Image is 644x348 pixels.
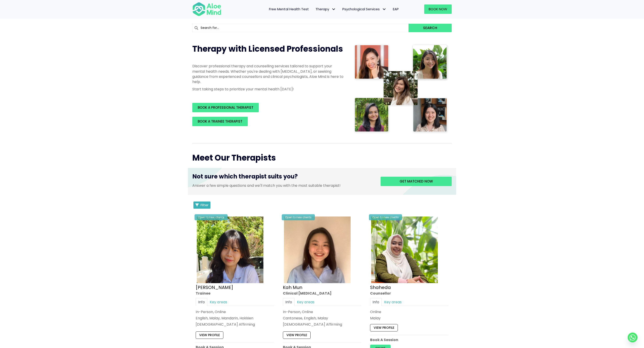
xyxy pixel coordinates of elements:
[283,309,361,314] div: In-Person, Online
[370,298,382,306] a: Info
[370,309,448,314] div: Online
[400,179,433,184] span: Get matched now
[192,152,276,163] span: Meet Our Therapists
[283,322,361,327] div: [DEMOGRAPHIC_DATA] Affirming
[393,7,399,11] span: EAP
[429,7,447,11] span: Book Now
[196,284,233,290] a: [PERSON_NAME]
[381,6,387,13] span: Psychological Services: submenu
[370,324,398,331] a: View profile
[382,298,404,306] a: Key areas
[330,6,337,13] span: Therapy: submenu
[284,216,351,283] img: Kah Mun-profile-crop-300×300
[192,64,344,84] p: Discover professional therapy and counselling services tailored to support your mental health nee...
[227,4,402,14] nav: Menu
[381,177,452,186] a: Get matched now
[201,203,208,207] span: Filter
[409,24,452,32] button: Search
[294,298,317,306] a: Key areas
[282,214,315,220] div: Open to new clients
[312,4,339,14] a: TherapyTherapy: submenu
[353,43,449,134] img: Therapist collage
[196,316,274,321] p: English, Malay, Mandarin, Hokkien
[192,24,409,32] input: Search for...
[266,4,312,14] a: Free Mental Health Test
[196,309,274,314] div: In-Person, Online
[342,7,386,11] span: Psychological Services
[192,43,343,55] span: Therapy with Licensed Professionals
[424,4,452,14] a: Book Now
[196,331,223,339] a: View profile
[339,4,390,14] a: Psychological ServicesPsychological Services: submenu
[283,284,302,290] a: Kah Mun
[283,291,361,296] div: Clinical [MEDICAL_DATA]
[192,87,344,92] p: Start taking steps to prioritize your mental health [DATE]!
[269,7,309,11] span: Free Mental Health Test
[628,333,638,342] a: Whatsapp
[371,216,438,283] img: Shaheda Counsellor
[195,214,228,220] div: Open to new clients
[283,298,294,306] a: Info
[370,291,448,296] div: Counsellor
[192,172,374,183] h3: Not sure which therapist suits you?
[370,284,391,290] a: Shaheda
[192,117,248,126] a: BOOK A TRAINEE THERAPIST
[192,2,221,17] img: Aloe mind Logo
[283,316,361,321] p: Cantonese, English, Malay
[316,7,336,11] span: Therapy
[193,202,210,209] button: Filter Listings
[369,214,402,220] div: Open to new clients
[196,322,274,327] div: [DEMOGRAPHIC_DATA] Affirming
[207,298,230,306] a: Key areas
[196,298,207,306] a: Info
[370,316,448,321] p: Malay
[196,291,274,296] div: Trainee
[390,4,402,14] a: EAP
[192,103,259,112] a: BOOK A PROFESSIONAL THERAPIST
[370,337,448,342] p: Book A Session
[283,331,311,339] a: View profile
[197,216,263,283] img: Aloe Mind Profile Pic – Christie Yong Kar Xin
[198,119,242,124] span: BOOK A TRAINEE THERAPIST
[198,105,253,110] span: BOOK A PROFESSIONAL THERAPIST
[192,183,374,188] p: Answer a few simple questions and we'll match you with the most suitable therapist!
